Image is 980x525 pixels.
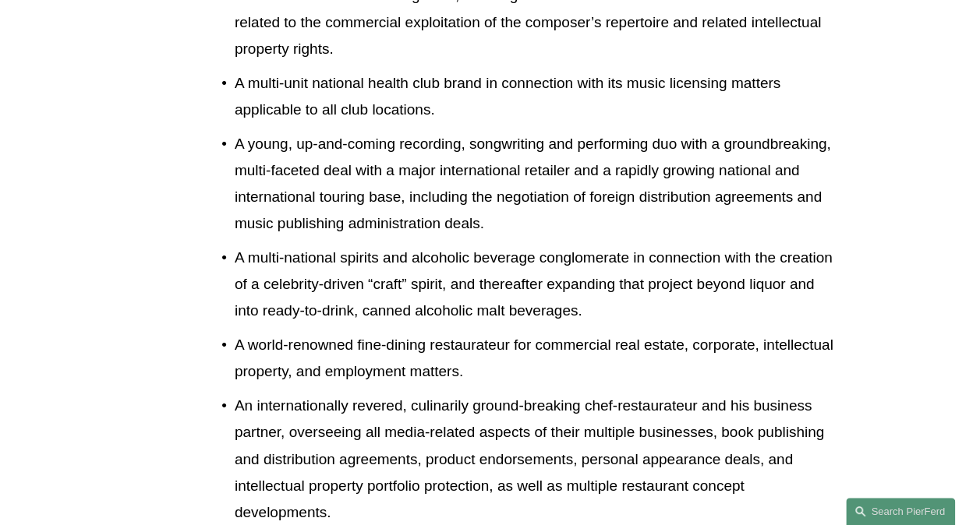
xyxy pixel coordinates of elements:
p: A multi-unit national health club brand in connection with its music licensing matters applicable... [235,70,836,123]
p: A multi-national spirits and alcoholic beverage conglomerate in connection with the creation of a... [235,245,836,325]
p: A young, up-and-coming recording, songwriting and performing duo with a groundbreaking, multi-fac... [235,131,836,238]
p: A world-renowned fine-dining restaurateur for commercial real estate, corporate, intellectual pro... [235,332,836,385]
a: Search this site [846,498,955,525]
